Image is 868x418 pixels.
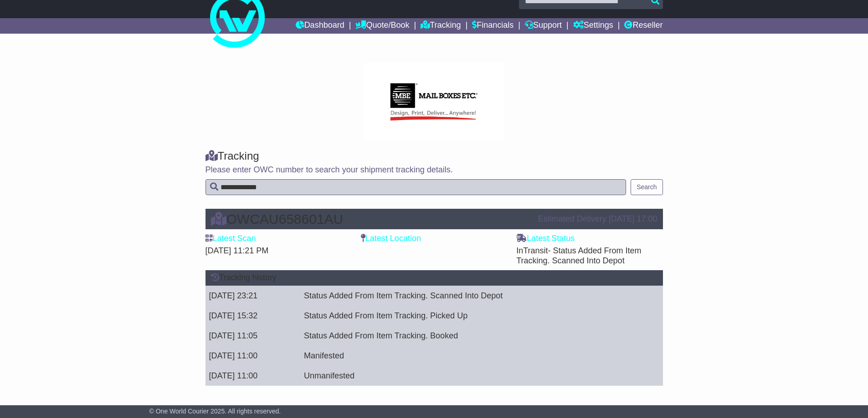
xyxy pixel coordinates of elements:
[149,408,281,415] span: © One World Courier 2025. All rights reserved.
[205,306,300,326] td: [DATE] 15:32
[300,306,650,326] td: Status Added From Item Tracking. Picked Up
[364,63,504,141] img: GetCustomerLogo
[300,326,650,346] td: Status Added From Item Tracking. Booked
[516,246,641,265] span: - Status Added From Item Tracking. Scanned Into Depot
[205,346,300,366] td: [DATE] 11:00
[421,18,461,34] a: Tracking
[538,214,657,224] div: Estimated Delivery [DATE] 17:00
[205,234,256,244] label: Latest Scan
[205,270,663,286] div: Tracking history
[631,179,663,195] button: Search
[516,234,575,244] label: Latest Status
[205,165,663,175] p: Please enter OWC number to search your shipment tracking details.
[205,246,269,255] span: [DATE] 11:21 PM
[516,246,641,265] span: InTransit
[361,234,421,244] label: Latest Location
[206,212,534,227] div: OWCAU658601AU
[300,346,650,366] td: Manifested
[296,18,344,34] a: Dashboard
[525,18,562,34] a: Support
[300,366,650,386] td: Unmanifested
[300,286,650,306] td: Status Added From Item Tracking. Scanned Into Depot
[205,366,300,386] td: [DATE] 11:00
[205,286,300,306] td: [DATE] 23:21
[573,18,613,34] a: Settings
[624,18,663,34] a: Reseller
[472,18,514,34] a: Financials
[205,150,663,163] div: Tracking
[355,18,409,34] a: Quote/Book
[205,326,300,346] td: [DATE] 11:05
